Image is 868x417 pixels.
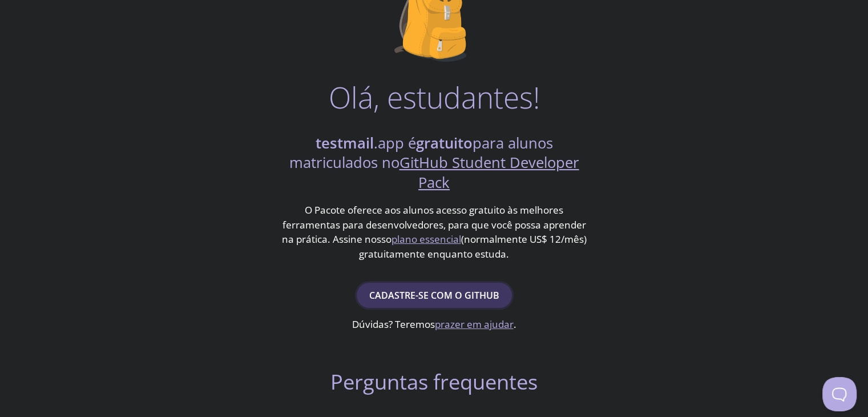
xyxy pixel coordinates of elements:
font: . [514,318,516,331]
font: Cadastre-se com o GitHub [369,289,499,302]
font: Dúvidas? Teremos [352,318,435,331]
a: prazer em ajudar [435,318,514,331]
font: (normalmente US$ 12/mês) gratuitamente enquanto estuda. [359,232,587,260]
font: para alunos matriculados no [289,133,553,173]
font: .app é [374,133,416,153]
a: plano essencial [391,232,461,246]
font: testmail [316,133,374,153]
font: gratuito [416,133,473,153]
button: Cadastre-se com o GitHub [357,283,512,308]
font: Olá, estudantes! [329,77,540,117]
a: GitHub Student Developer Pack [399,153,579,192]
font: Perguntas frequentes [330,367,538,396]
font: O Pacote oferece aos alunos acesso gratuito às melhores ferramentas para desenvolvedores, para qu... [282,203,586,246]
iframe: Help Scout Beacon - Aberto [822,377,857,411]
